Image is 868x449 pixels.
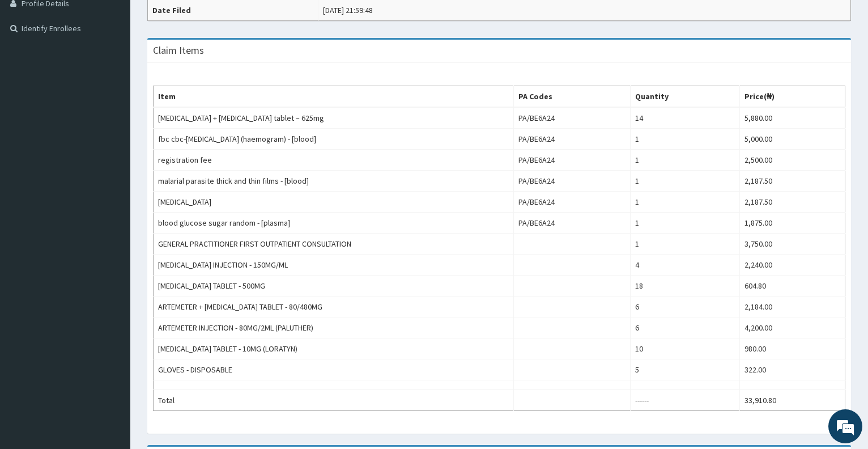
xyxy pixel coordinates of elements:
td: 2,187.50 [740,192,845,213]
td: GENERAL PRACTITIONER FIRST OUTPATIENT CONSULTATION [154,234,514,255]
h3: Claim Items [153,45,204,56]
td: ARTEMETER INJECTION - 80MG/2ML (PALUTHER) [154,317,514,338]
td: 1 [630,150,739,171]
td: 1 [630,129,739,150]
td: [MEDICAL_DATA] [154,192,514,213]
td: 2,184.00 [740,296,845,317]
th: Price(₦) [740,86,845,108]
td: ARTEMETER + [MEDICAL_DATA] TABLET - 80/480MG [154,296,514,317]
td: 4,200.00 [740,317,845,338]
td: 1,875.00 [740,213,845,234]
td: 5,880.00 [740,107,845,129]
td: 5,000.00 [740,129,845,150]
td: GLOVES - DISPOSABLE [154,359,514,380]
td: 1 [630,171,739,192]
td: 2,240.00 [740,255,845,276]
td: 322.00 [740,359,845,380]
td: 3,750.00 [740,234,845,255]
td: malarial parasite thick and thin films - [blood] [154,171,514,192]
td: [MEDICAL_DATA] TABLET - 500MG [154,276,514,296]
td: 5 [630,359,739,380]
div: [DATE] 21:59:48 [323,5,373,16]
td: fbc cbc-[MEDICAL_DATA] (haemogram) - [blood] [154,129,514,150]
th: Quantity [630,86,739,108]
td: PA/BE6A24 [513,107,630,129]
td: 6 [630,296,739,317]
td: 14 [630,107,739,129]
td: blood glucose sugar random - [plasma] [154,213,514,234]
td: 2,187.50 [740,171,845,192]
td: PA/BE6A24 [513,129,630,150]
td: Total [154,390,514,411]
td: [MEDICAL_DATA] TABLET - 10MG (LORATYN) [154,338,514,359]
td: 2,500.00 [740,150,845,171]
td: registration fee [154,150,514,171]
td: 18 [630,276,739,296]
td: [MEDICAL_DATA] INJECTION - 150MG/ML [154,255,514,276]
textarea: Type your message and hit 'Enter' [6,310,216,349]
td: 1 [630,213,739,234]
td: 1 [630,192,739,213]
div: Chat with us now [59,63,190,78]
td: [MEDICAL_DATA] + [MEDICAL_DATA] tablet – 625mg [154,107,514,129]
td: PA/BE6A24 [513,171,630,192]
td: 6 [630,317,739,338]
span: We're online! [66,143,156,257]
img: d_794563401_company_1708531726252_794563401 [21,57,46,85]
td: 10 [630,338,739,359]
td: 1 [630,234,739,255]
td: PA/BE6A24 [513,150,630,171]
th: Item [154,86,514,108]
td: PA/BE6A24 [513,213,630,234]
td: 33,910.80 [740,390,845,411]
div: Minimize live chat window [186,6,213,33]
td: 980.00 [740,338,845,359]
td: 604.80 [740,276,845,296]
td: PA/BE6A24 [513,192,630,213]
td: ------ [630,390,739,411]
th: PA Codes [513,86,630,108]
td: 4 [630,255,739,276]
